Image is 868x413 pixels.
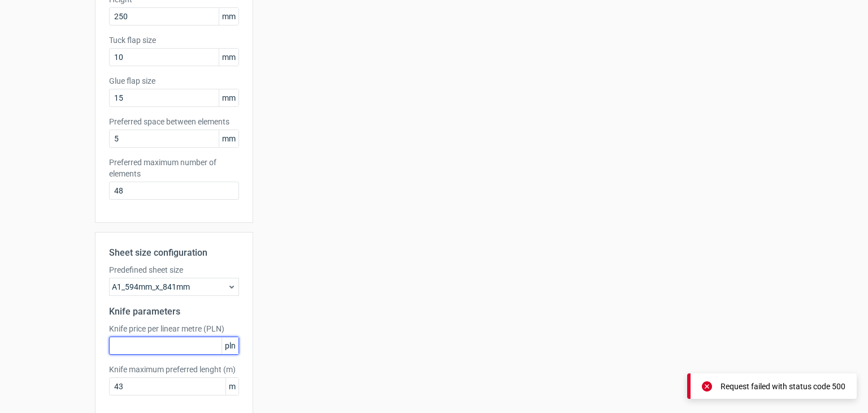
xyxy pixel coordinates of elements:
[219,8,238,25] span: mm
[219,89,238,106] span: mm
[225,378,238,395] span: m
[109,75,239,87] label: Glue flap size
[109,157,239,179] label: Preferred maximum number of elements
[109,116,239,127] label: Preferred space between elements
[109,278,239,296] div: A1_594mm_x_841mm
[109,246,239,260] h2: Sheet size configuration
[222,337,238,354] span: pln
[109,305,239,319] h2: Knife parameters
[109,323,239,334] label: Knife price per linear metre (PLN)
[219,130,238,147] span: mm
[109,35,239,46] label: Tuck flap size
[219,49,238,66] span: mm
[721,381,845,392] div: Request failed with status code 500
[109,364,239,375] label: Knife maximum preferred lenght (m)
[109,264,239,276] label: Predefined sheet size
